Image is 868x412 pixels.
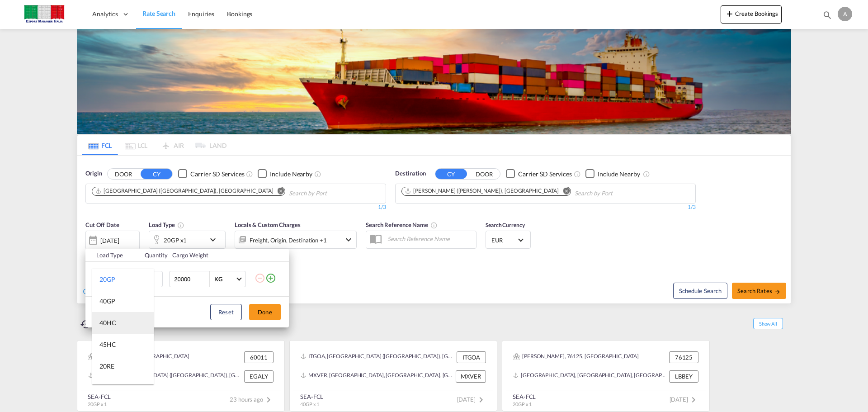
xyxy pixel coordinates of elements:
div: 40RE [99,384,114,393]
div: 20RE [99,362,114,371]
div: 20GP [99,275,115,284]
div: 40HC [99,318,116,327]
div: 45HC [99,340,116,349]
div: 40GP [99,297,115,306]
